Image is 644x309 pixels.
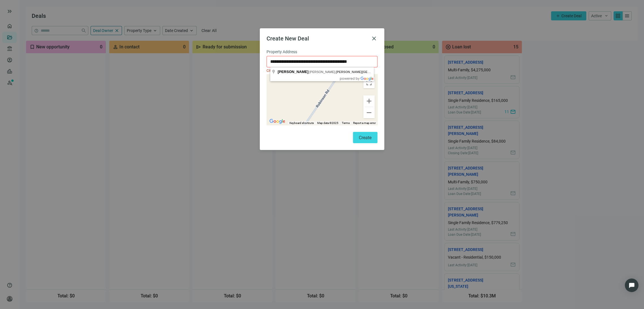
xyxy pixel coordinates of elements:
[317,121,338,125] span: Map data ©2025
[309,70,442,74] span: [PERSON_NAME], , ,
[336,70,395,74] span: [PERSON_NAME][GEOGRAPHIC_DATA]
[371,35,377,42] button: close
[267,49,297,55] span: Property Address
[363,95,375,107] button: Zoom in
[342,121,350,125] a: Terms (opens in new tab)
[267,35,309,42] span: Create New Deal
[289,121,314,125] button: Keyboard shortcuts
[278,70,308,74] span: [PERSON_NAME]
[363,107,375,118] button: Zoom out
[353,121,376,125] a: Report a map error
[268,118,287,125] a: Open this area in Google Maps (opens a new window)
[268,118,287,125] img: Google
[267,69,289,73] span: City is required
[359,135,372,140] span: Create
[363,77,375,88] button: Toggle fullscreen view
[625,278,638,292] div: Open Intercom Messenger
[353,132,377,143] button: Create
